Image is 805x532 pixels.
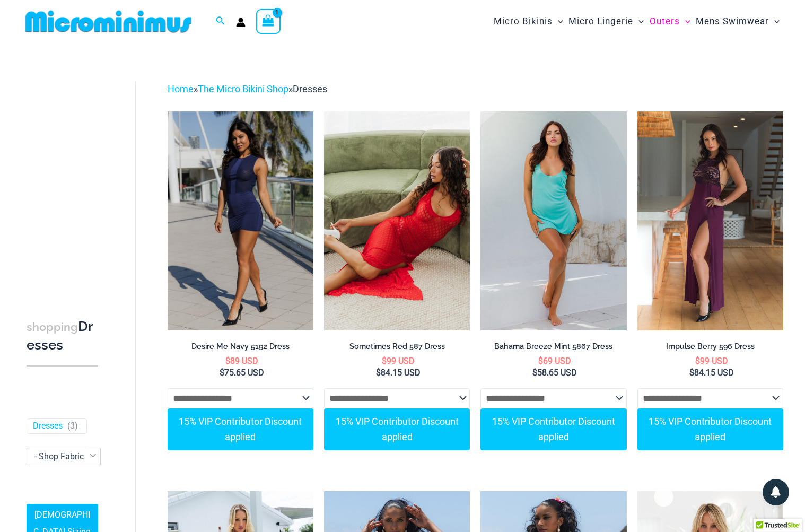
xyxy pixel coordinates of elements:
[566,5,646,38] a: Micro LingerieMenu ToggleMenu Toggle
[225,356,230,366] span: $
[329,414,465,445] div: 15% VIP Contributor Discount applied
[21,10,196,33] img: MM SHOP LOGO FLAT
[568,8,633,35] span: Micro Lingerie
[650,8,680,35] span: Outers
[27,448,100,465] span: - Shop Fabric Type
[324,342,470,352] h2: Sometimes Red 587 Dress
[168,342,313,355] a: Desire Me Navy 5192 Dress
[168,342,313,352] h2: Desire Me Navy 5192 Dress
[633,8,644,35] span: Menu Toggle
[27,73,122,285] iframe: TrustedSite Certified
[198,83,288,94] a: The Micro Bikini Shop
[643,414,778,445] div: 15% VIP Contributor Discount applied
[480,111,626,330] img: Bahama Breeze Mint 5867 Dress 01
[689,368,694,378] span: $
[695,356,728,366] bdi: 99 USD
[33,421,63,432] a: Dresses
[220,368,224,378] span: $
[491,5,566,38] a: Micro BikinisMenu ToggleMenu Toggle
[216,15,225,28] a: Search icon link
[236,18,246,27] a: Account icon link
[680,8,690,35] span: Menu Toggle
[480,342,626,355] a: Bahama Breeze Mint 5867 Dress
[480,342,626,352] h2: Bahama Breeze Mint 5867 Dress
[553,8,563,35] span: Menu Toggle
[324,342,470,355] a: Sometimes Red 587 Dress
[34,451,104,461] span: - Shop Fabric Type
[173,414,308,445] div: 15% VIP Contributor Discount applied
[480,111,626,330] a: Bahama Breeze Mint 5867 Dress 01Bahama Breeze Mint 5867 Dress 03Bahama Breeze Mint 5867 Dress 03
[693,5,782,38] a: Mens SwimwearMenu ToggleMenu Toggle
[532,368,577,378] bdi: 58.65 USD
[225,356,258,366] bdi: 89 USD
[67,421,78,432] span: ( )
[637,111,783,330] a: Impulse Berry 596 Dress 02Impulse Berry 596 Dress 03Impulse Berry 596 Dress 03
[27,448,101,465] span: - Shop Fabric Type
[293,83,327,94] span: Dresses
[538,356,543,366] span: $
[695,356,700,366] span: $
[637,342,783,352] h2: Impulse Berry 596 Dress
[256,9,281,33] a: View Shopping Cart, 1 items
[168,111,313,330] a: Desire Me Navy 5192 Dress 11Desire Me Navy 5192 Dress 09Desire Me Navy 5192 Dress 09
[494,8,553,35] span: Micro Bikinis
[324,111,470,330] a: Sometimes Red 587 Dress 10Sometimes Red 587 Dress 09Sometimes Red 587 Dress 09
[637,111,783,330] img: Impulse Berry 596 Dress 02
[168,111,313,330] img: Desire Me Navy 5192 Dress 11
[538,356,571,366] bdi: 69 USD
[532,368,537,378] span: $
[70,421,75,431] span: 3
[27,320,78,334] span: shopping
[168,83,194,94] a: Home
[486,414,621,445] div: 15% VIP Contributor Discount applied
[689,368,734,378] bdi: 84.15 USD
[647,5,693,38] a: OutersMenu ToggleMenu Toggle
[220,368,264,378] bdi: 75.65 USD
[382,356,415,366] bdi: 99 USD
[324,111,470,330] img: Sometimes Red 587 Dress 10
[696,8,769,35] span: Mens Swimwear
[168,83,327,94] span: » »
[489,4,784,39] nav: Site Navigation
[376,368,381,378] span: $
[376,368,421,378] bdi: 84.15 USD
[637,342,783,355] a: Impulse Berry 596 Dress
[27,318,98,354] h3: Dresses
[769,8,780,35] span: Menu Toggle
[382,356,387,366] span: $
